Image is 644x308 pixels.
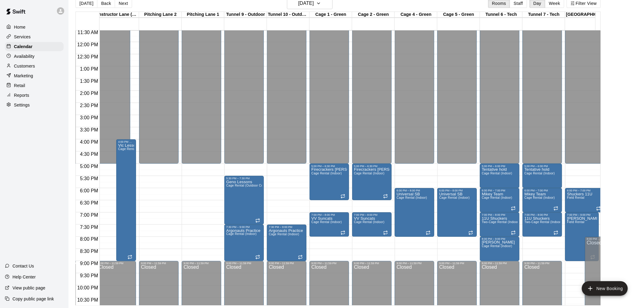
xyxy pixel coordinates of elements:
[5,71,64,80] a: Marketing
[311,220,342,224] span: Cage Rental (Indoor)
[12,263,34,269] p: Contact Us
[524,220,562,224] span: Two-Cage Rental (Indoor)
[255,218,260,223] span: Recurring event
[524,189,560,192] div: 6:00 PM – 7:00 PM
[352,212,392,237] div: 7:00 PM – 8:00 PM: VV Suncats
[397,262,432,265] div: 9:00 PM – 11:59 PM
[397,189,432,192] div: 6:00 PM – 8:00 PM
[226,177,262,180] div: 5:30 PM – 7:30 PM
[79,91,100,96] span: 2:00 PM
[480,212,520,237] div: 7:00 PM – 8:00 PM: 11U Shuckers
[298,255,303,260] span: Recurring event
[437,188,477,237] div: 6:00 PM – 8:00 PM: Universal SB
[482,220,519,224] span: Two-Cage Rental (Indoor)
[267,225,306,261] div: 7:30 PM – 9:00 PM: Argonauts Practice
[79,127,100,132] span: 3:30 PM
[76,285,100,291] span: 10:00 PM
[141,262,177,265] div: 9:00 PM – 11:59 PM
[567,196,584,199] span: Field Rental
[523,12,565,18] div: Tunnel 7 - Tech
[439,262,475,265] div: 9:00 PM – 11:59 PM
[5,81,64,90] a: Retail
[310,12,352,18] div: Cage 1 - Green
[482,238,518,241] div: 8:00 PM – 9:00 PM
[395,12,437,18] div: Cage 4 - Green
[79,200,100,205] span: 6:30 PM
[226,184,272,187] span: Cage Rental (Outdoor Covered)
[14,34,31,40] p: Services
[468,230,473,235] span: Recurring event
[79,66,100,72] span: 1:00 PM
[480,188,520,212] div: 6:00 PM – 7:00 PM: Mikey Team
[79,176,100,181] span: 5:30 PM
[5,42,64,51] a: Calendar
[76,298,100,303] span: 10:30 PM
[5,100,64,110] a: Settings
[14,44,33,50] p: Calendar
[12,285,45,291] p: View public page
[12,274,36,280] p: Help Center
[5,91,64,100] a: Reports
[79,225,100,230] span: 7:30 PM
[311,262,347,265] div: 9:00 PM – 11:59 PM
[76,30,100,35] span: 11:30 AM
[437,12,480,18] div: Cage 5 - Green
[554,206,558,211] span: Recurring event
[182,12,224,18] div: Pitching Lane 1
[310,212,349,237] div: 7:00 PM – 8:00 PM: VV Suncats
[14,92,29,98] p: Reports
[524,262,560,265] div: 9:00 PM – 11:59 PM
[524,165,560,168] div: 5:00 PM – 6:00 PM
[354,172,384,175] span: Cage Rental (Indoor)
[480,12,523,18] div: Tunnel 6 - Tech
[565,212,599,261] div: 7:00 PM – 9:00 PM: Carlos Soccer
[118,147,164,151] span: Cage Rental (Outdoor Covered)
[383,230,388,235] span: Recurring event
[482,172,512,175] span: Cage Rental (Indoor)
[523,188,562,212] div: 6:00 PM – 7:00 PM: Mikey Team
[14,53,35,59] p: Availability
[554,230,558,235] span: Recurring event
[98,262,134,265] div: 9:00 PM – 11:59 PM
[596,206,601,211] span: Recurring event
[76,42,100,47] span: 12:00 PM
[5,32,64,41] div: Services
[79,261,100,266] span: 9:00 PM
[79,115,100,120] span: 3:00 PM
[5,61,64,71] a: Customers
[354,165,390,168] div: 5:00 PM – 6:30 PM
[226,226,262,229] div: 7:30 PM – 9:00 PM
[79,79,100,84] span: 1:30 PM
[118,140,134,143] div: 4:00 PM – 9:00 PM
[14,73,33,79] p: Marketing
[383,194,388,199] span: Recurring event
[565,12,608,18] div: [GEOGRAPHIC_DATA]
[482,213,518,216] div: 7:00 PM – 8:00 PM
[482,189,518,192] div: 6:00 PM – 7:00 PM
[76,54,100,59] span: 12:30 PM
[116,139,136,261] div: 4:00 PM – 9:00 PM: Vic Lessons
[480,237,520,261] div: 8:00 PM – 9:00 PM: Owen Pitching
[354,262,390,265] div: 9:00 PM – 11:59 PM
[565,188,605,212] div: 6:00 PM – 7:00 PM: Shuckers 11U
[482,165,518,168] div: 5:00 PM – 6:00 PM
[267,12,310,18] div: Tunnel 10 - Outdoor
[5,52,64,61] a: Availability
[352,12,395,18] div: Cage 2 - Green
[341,230,345,235] span: Recurring event
[139,12,182,18] div: Pitching Lane 2
[311,172,342,175] span: Cage Rental (Indoor)
[14,24,26,30] p: Home
[79,139,100,145] span: 4:00 PM
[14,82,25,89] p: Retail
[567,220,584,224] span: Field Rental
[567,213,597,216] div: 7:00 PM – 9:00 PM
[5,23,64,32] a: Home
